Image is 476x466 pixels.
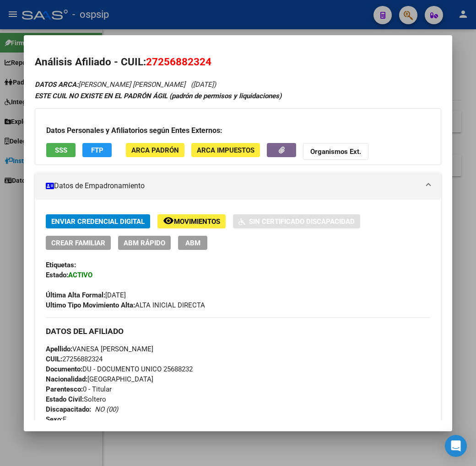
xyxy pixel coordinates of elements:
strong: Nacionalidad: [46,375,87,383]
strong: ACTIVO [68,271,92,279]
mat-icon: remove_red_eye [163,215,174,226]
i: NO (00) [95,405,118,413]
mat-expansion-panel-header: Datos de Empadronamiento [35,172,441,200]
button: ARCA Impuestos [191,143,260,157]
span: SSS [55,146,67,154]
button: Movimientos [157,214,226,228]
h3: DATOS DEL AFILIADO [46,326,430,336]
strong: Última Alta Formal: [46,291,105,299]
span: FTP [91,146,103,154]
button: FTP [82,143,112,157]
span: F [46,415,66,424]
span: ([DATE]) [191,80,216,89]
strong: CUIL: [46,355,62,363]
button: ABM Rápido [118,236,171,250]
strong: Sexo: [46,415,63,424]
strong: Documento: [46,365,82,373]
span: Soltero [46,395,106,403]
strong: Etiquetas: [46,261,76,269]
span: VANESA [PERSON_NAME] [46,345,153,353]
button: ABM [178,236,207,250]
span: 27256882324 [146,56,211,68]
strong: Ultimo Tipo Movimiento Alta: [46,301,135,309]
span: ALTA INICIAL DIRECTA [46,301,205,309]
span: ARCA Padrón [131,146,179,154]
mat-panel-title: Datos de Empadronamiento [46,180,419,191]
strong: Organismos Ext. [310,148,361,156]
span: ABM [185,239,200,247]
strong: DATOS ARCA: [35,80,78,89]
button: Organismos Ext. [303,143,368,160]
strong: Estado: [46,271,68,279]
span: Movimientos [174,217,220,226]
span: DU - DOCUMENTO UNICO 25688232 [46,365,193,373]
span: ARCA Impuestos [197,146,254,154]
span: 27256882324 [46,355,103,363]
span: ABM Rápido [124,239,165,247]
span: Enviar Credencial Digital [51,217,145,226]
span: [PERSON_NAME] [PERSON_NAME] [35,80,185,89]
strong: Estado Civil: [46,395,84,403]
span: [GEOGRAPHIC_DATA] [46,375,153,383]
button: Enviar Credencial Digital [46,214,150,228]
strong: Parentesco: [46,385,83,393]
button: Sin Certificado Discapacidad [233,214,360,228]
button: ARCA Padrón [126,143,184,157]
h3: Datos Personales y Afiliatorios según Entes Externos: [46,125,430,136]
button: Crear Familiar [46,236,111,250]
h2: Análisis Afiliado - CUIL: [35,54,441,70]
span: 0 - Titular [46,385,112,393]
strong: Discapacitado: [46,405,91,413]
strong: Apellido: [46,345,72,353]
span: Sin Certificado Discapacidad [249,217,355,226]
span: [DATE] [46,291,126,299]
div: Open Intercom Messenger [445,435,467,457]
strong: ESTE CUIL NO EXISTE EN EL PADRÓN ÁGIL (padrón de permisos y liquidaciones) [35,92,281,100]
span: Crear Familiar [51,239,105,247]
button: SSS [46,143,76,157]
